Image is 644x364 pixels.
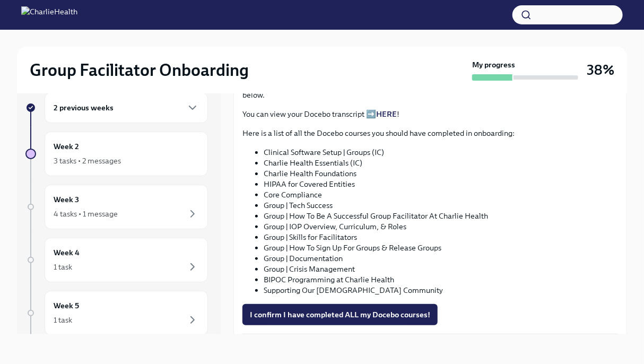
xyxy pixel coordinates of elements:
a: Week 41 task [25,238,208,282]
li: Group | Skills for Facilitators [264,232,618,242]
a: HERE [376,109,397,119]
h2: Group Facilitator Onboarding [30,59,249,81]
li: Charlie Health Essentials (IC) [264,158,618,168]
div: 2 previous weeks [45,92,208,123]
li: Clinical Software Setup | Groups (IC) [264,147,618,158]
li: Group | How To Be A Successful Group Facilitator At Charlie Health [264,211,618,221]
li: Charlie Health Foundations [264,168,618,179]
p: Here is a list of all the Docebo courses you should have completed in onboarding: [242,128,618,138]
li: Supporting Our [DEMOGRAPHIC_DATA] Community [264,285,618,296]
li: Core Compliance [264,189,618,200]
div: 1 task [54,262,72,272]
li: Group | IOP Overview, Curriculum, & Roles [264,221,618,232]
p: You can view your Docebo transcript ➡️ ! [242,109,618,119]
h6: Week 3 [54,194,79,205]
li: BIPOC Programming at Charlie Health [264,274,618,285]
a: Week 51 task [25,291,208,335]
li: Group | Tech Success [264,200,618,211]
a: Week 34 tasks • 1 message [25,185,208,229]
strong: My progress [472,59,515,70]
h6: 2 previous weeks [54,102,114,114]
h6: Week 4 [54,247,80,258]
li: Group | How To Sign Up For Groups & Release Groups [264,242,618,253]
div: 1 task [54,315,72,325]
h6: Week 5 [54,300,79,311]
h3: 38% [587,60,614,80]
li: HIPAA for Covered Entities [264,179,618,189]
li: Group | Documentation [264,253,618,264]
span: I confirm I have completed ALL my Docebo courses! [250,309,430,320]
li: Group | Crisis Management [264,264,618,274]
div: 3 tasks • 2 messages [54,155,121,166]
div: 4 tasks • 1 message [54,209,118,219]
a: Week 23 tasks • 2 messages [25,132,208,176]
img: CharlieHealth [21,6,77,23]
h6: Week 2 [54,141,79,152]
button: I confirm I have completed ALL my Docebo courses! [242,304,438,325]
